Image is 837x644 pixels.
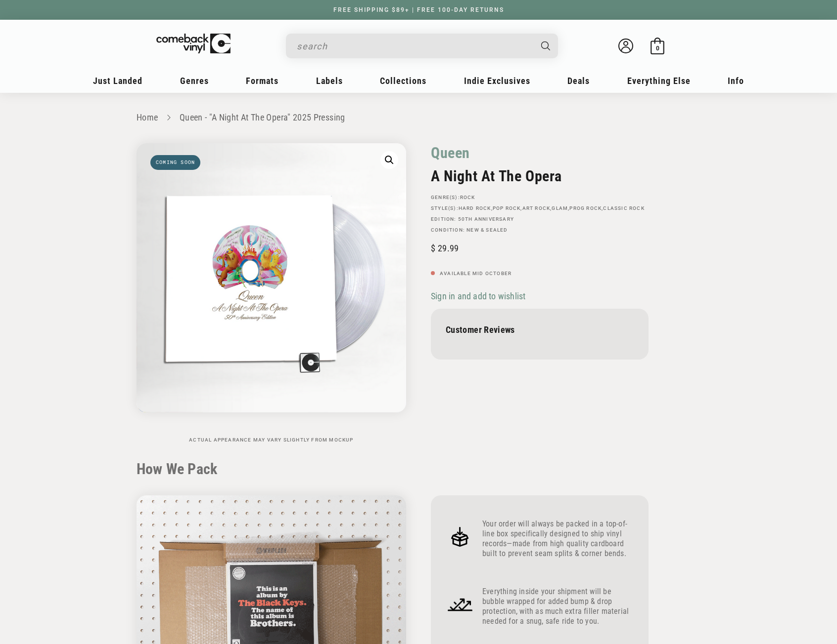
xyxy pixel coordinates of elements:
button: Search [533,34,559,58]
a: Art Rock [522,205,551,211]
p: Customer Reviews [446,324,634,335]
img: Frame_4_1.png [446,590,474,619]
span: Sign in and add to wishlist [431,291,525,301]
a: Pop Rock [493,205,521,211]
p: Actual appearance may vary slightly from mockup [137,437,406,443]
p: Your order will always be packed in a top-of-line box specifically designed to ship vinyl records... [482,519,634,559]
h2: How We Pack [137,460,700,478]
span: Available Mid October [440,271,511,276]
span: Genres [180,76,209,86]
span: Deals [567,76,590,86]
span: $ [431,243,435,253]
a: Hard Rock [459,205,491,211]
span: Labels [316,76,343,86]
span: 0 [656,44,659,52]
p: GENRE(S): [431,195,649,201]
p: Condition: New & Sealed [431,227,649,233]
a: FREE SHIPPING $89+ | FREE 100-DAY RETURNS [324,6,514,13]
span: Everything Else [627,76,691,86]
media-gallery: Gallery Viewer [137,143,406,443]
a: Prog Rock [569,205,602,211]
a: Classic Rock [603,205,644,211]
span: Indie Exclusives [464,76,530,86]
nav: breadcrumbs [137,111,700,125]
p: STYLE(S): , , , , , [431,205,649,211]
p: Edition: 50th Anniversary [431,216,649,222]
a: Queen [431,143,470,162]
span: Info [728,76,744,86]
span: Formats [246,76,279,86]
button: Sign in and add to wishlist [431,290,528,302]
div: Search [286,34,558,58]
a: Glam [552,205,568,211]
a: Queen - "A Night At The Opera" 2025 Pressing [180,112,345,122]
p: Everything inside your shipment will be bubble wrapped for added bump & drop protection, with as ... [482,587,634,626]
span: Collections [380,76,426,86]
input: search [297,36,531,56]
img: Frame_4.png [446,523,474,551]
span: Just Landed [93,76,142,86]
span: Coming soon [150,155,200,170]
h2: A Night At The Opera [431,167,649,185]
a: Home [137,112,158,122]
span: 29.99 [431,243,459,253]
a: Rock [460,195,475,200]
